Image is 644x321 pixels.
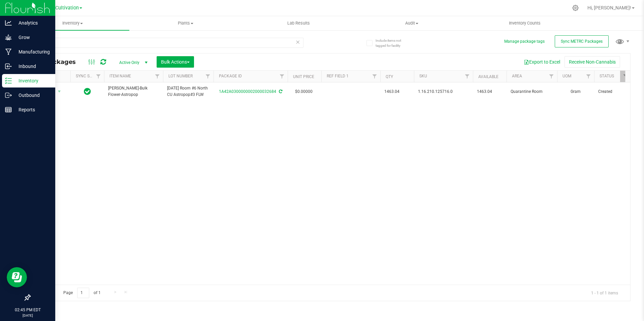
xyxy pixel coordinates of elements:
span: In Sync [84,87,91,96]
a: Package ID [219,74,242,78]
span: 1.16.210.125716.0 [418,88,469,95]
p: Manufacturing [12,48,52,56]
button: Bulk Actions [157,56,194,68]
input: 1 [77,288,89,298]
a: UOM [562,74,571,78]
span: Created [598,88,627,95]
a: Audit [355,16,469,30]
span: Lab Results [278,20,319,26]
span: 1463.04 [384,88,410,95]
a: Lab Results [242,16,355,30]
a: Filter [202,71,214,82]
span: Plants [130,20,242,26]
a: Filter [583,71,594,82]
span: Include items not tagged for facility [376,38,409,48]
a: Filter [93,71,104,82]
span: Clear [296,38,300,46]
a: 1A42A0300000002000032684 [219,89,276,94]
span: Cultivation [55,5,79,11]
span: All Packages [35,58,83,66]
span: select [55,87,64,96]
span: Sync from Compliance System [278,89,282,94]
span: 1 - 1 of 1 items [586,288,623,298]
inline-svg: Reports [5,106,12,113]
a: Item Name [109,74,131,78]
inline-svg: Grow [5,34,12,41]
p: Grow [12,33,52,41]
a: Lot Number [168,74,193,78]
p: Inventory [12,77,52,85]
span: [DATE] Room #6 North CU Astropop#3 FLW [167,85,210,98]
p: 02:45 PM EDT [3,307,52,313]
span: Inventory [16,20,129,26]
a: Status [600,74,614,78]
inline-svg: Inbound [5,63,12,70]
a: Ref Field 1 [327,74,349,78]
a: Qty [386,74,393,79]
span: Page of 1 [58,288,106,298]
a: Filter [277,71,288,82]
p: Outbound [12,91,52,99]
span: Audit [356,20,468,26]
p: [DATE] [3,313,52,318]
div: Manage settings [571,5,580,11]
button: Manage package tags [504,39,545,44]
a: Sync Status [76,74,102,78]
span: Quarantine Room [511,88,553,95]
span: Sync METRC Packages [561,39,603,44]
span: Gram [561,88,590,95]
inline-svg: Analytics [5,20,12,26]
a: Unit Price [293,74,314,79]
p: Analytics [12,19,52,27]
button: Sync METRC Packages [555,35,609,47]
input: Search Package ID, Item Name, SKU, Lot or Part Number... [30,38,303,48]
p: Inbound [12,62,52,70]
span: 1463.04 [477,88,503,95]
a: Filter [152,71,163,82]
inline-svg: Manufacturing [5,48,12,55]
a: Filter [546,71,557,82]
iframe: Resource center [7,267,27,287]
span: [PERSON_NAME]-Bulk Flower-Astropop [108,85,159,98]
inline-svg: Inventory [5,77,12,84]
span: $0.00000 [292,87,316,97]
p: Reports [12,106,52,114]
a: Available [478,74,498,79]
a: Filter [462,71,473,82]
a: Plants [129,16,243,30]
a: Filter [369,71,380,82]
inline-svg: Outbound [5,92,12,99]
a: Area [512,74,522,78]
a: SKU [419,74,427,78]
button: Export to Excel [519,56,565,68]
button: Receive Non-Cannabis [565,56,620,68]
span: Inventory Counts [500,20,550,26]
a: Filter [620,71,631,82]
span: Hi, [PERSON_NAME]! [587,5,631,10]
span: Bulk Actions [161,59,190,65]
a: Inventory Counts [468,16,581,30]
a: Inventory [16,16,129,30]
